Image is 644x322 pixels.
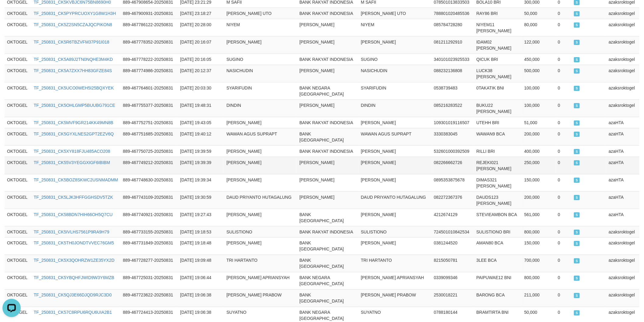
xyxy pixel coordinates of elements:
[297,19,359,36] td: [PERSON_NAME]
[555,255,572,272] td: 0
[432,19,474,36] td: 085784728280
[606,54,639,65] td: azaksroktogel
[606,8,639,19] td: azaksroktogel
[224,65,297,82] td: NASICHUDIN
[574,178,580,183] span: SUCCESS
[555,145,572,157] td: 0
[34,68,112,73] a: TF_250831_CK5A7ZXX7HH83GFZE84S
[432,255,474,272] td: 8215050781
[5,82,31,100] td: OKTOGEL
[121,174,178,191] td: 889-467748630-20250831
[178,191,224,209] td: [DATE] 19:30:59
[121,128,178,145] td: 889-467751685-20250831
[297,36,359,54] td: [PERSON_NAME]
[121,65,178,82] td: 889-467774986-20250831
[474,226,522,237] td: SULISTIONO BRI
[224,8,297,19] td: [PERSON_NAME] UTO
[432,100,474,117] td: 085216283522
[178,19,224,36] td: [DATE] 20:28:00
[606,65,639,82] td: azaksroktogel
[474,117,522,128] td: UTEHH BRI
[555,191,572,209] td: 0
[555,157,572,174] td: 0
[474,289,522,307] td: BARONG BCA
[432,209,474,226] td: 4212674129
[606,255,639,272] td: azaksroktogel
[606,289,639,307] td: azaksroktogel
[432,157,474,174] td: 082266662726
[178,82,224,100] td: [DATE] 20:03:30
[34,229,109,234] a: TF_250831_CK5IVLHS7561P9RA9H79
[522,54,555,65] td: 450,000
[121,36,178,54] td: 889-467778352-20250831
[522,174,555,191] td: 150,000
[178,145,224,157] td: [DATE] 19:39:59
[432,191,474,209] td: 082272367376
[522,19,555,36] td: 80,000
[574,195,580,200] span: SUCCESS
[522,117,555,128] td: 51,000
[34,86,114,90] a: TF_250831_CK5UCO0WEH5I25BQXYEK
[359,145,432,157] td: [PERSON_NAME]
[359,82,432,100] td: SYARIFUDIN
[34,212,113,217] a: TF_250831_CK58BDN7HIH66OH5Q7CU
[606,36,639,54] td: azaksroktogel
[5,191,31,209] td: OKTOGEL
[522,157,555,174] td: 250,000
[178,209,224,226] td: [DATE] 19:27:43
[474,174,522,191] td: DIMAS321 [PERSON_NAME]
[359,19,432,36] td: NIYEM
[574,86,580,91] span: SUCCESS
[5,226,31,237] td: OKTOGEL
[121,191,178,209] td: 889-467743109-20250831
[34,241,114,246] a: TF_250831_CK5TH0JONDTVVEC76GM5
[432,65,474,82] td: 088232136808
[606,128,639,145] td: azaHTA
[474,209,522,226] td: STEVIEAMBON BCA
[432,8,474,19] td: 788801020485536
[178,36,224,54] td: [DATE] 20:16:07
[432,145,474,157] td: 532601000392509
[555,226,572,237] td: 0
[574,258,580,264] span: SUCCESS
[121,100,178,117] td: 889-467755377-20250831
[34,293,112,298] a: TF_250831_CK5QJ3E66DJQD9RJC3D0
[121,226,178,237] td: 889-467733155-20250831
[574,149,580,154] span: SUCCESS
[555,36,572,54] td: 0
[522,128,555,145] td: 200,000
[297,255,359,272] td: BANK [GEOGRAPHIC_DATA]
[178,272,224,289] td: [DATE] 19:06:44
[522,100,555,117] td: 100,000
[121,54,178,65] td: 889-467778222-20250831
[34,120,113,125] a: TF_250831_CK5MVF9GR214KK49MN8B
[224,157,297,174] td: [PERSON_NAME]
[5,19,31,36] td: OKTOGEL
[432,82,474,100] td: 0538739483
[34,275,114,280] a: TF_250831_CK5YBQHFJWID9W3Y6MZB
[522,191,555,209] td: 200,000
[606,174,639,191] td: azaHTA
[297,157,359,174] td: [PERSON_NAME]
[224,237,297,255] td: [PERSON_NAME]
[5,100,31,117] td: OKTOGEL
[574,40,580,45] span: SUCCESS
[522,8,555,19] td: 50,000
[5,8,31,19] td: OKTOGEL
[522,226,555,237] td: 800,000
[474,36,522,54] td: IDAM02 [PERSON_NAME]
[522,65,555,82] td: 500,000
[555,8,572,19] td: 0
[606,272,639,289] td: azaksroktogel
[606,117,639,128] td: azaHTA
[432,54,474,65] td: 340101023925533
[224,226,297,237] td: SULISTIONO
[606,100,639,117] td: azaksroktogel
[297,191,359,209] td: [PERSON_NAME]
[359,8,432,19] td: [PERSON_NAME] UTO
[474,157,522,174] td: REJEKI021 [PERSON_NAME]
[359,226,432,237] td: SULISTIONO
[5,65,31,82] td: OKTOGEL
[297,237,359,255] td: BANK [GEOGRAPHIC_DATA]
[2,2,21,21] button: Open LiveChat chat widget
